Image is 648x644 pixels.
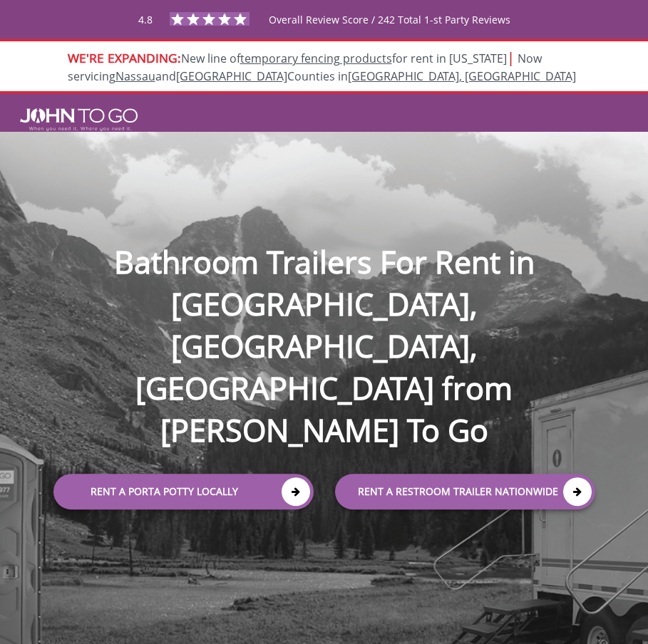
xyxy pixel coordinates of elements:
[39,194,610,451] h1: Bathroom Trailers For Rent in [GEOGRAPHIC_DATA], [GEOGRAPHIC_DATA], [GEOGRAPHIC_DATA] from [PERSO...
[20,108,138,131] img: JOHN to go
[176,68,287,84] a: [GEOGRAPHIC_DATA]
[68,49,181,66] span: WE'RE EXPANDING:
[348,68,576,84] a: [GEOGRAPHIC_DATA], [GEOGRAPHIC_DATA]
[115,68,155,84] a: Nassau
[507,48,515,67] span: |
[138,13,153,26] span: 4.8
[335,474,595,509] a: rent a RESTROOM TRAILER Nationwide
[68,51,576,84] span: New line of for rent in [US_STATE]
[53,474,314,509] a: Rent a Porta Potty Locally
[269,13,510,55] span: Overall Review Score / 242 Total 1-st Party Reviews
[240,51,392,66] a: temporary fencing products
[68,51,576,84] span: Now servicing and Counties in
